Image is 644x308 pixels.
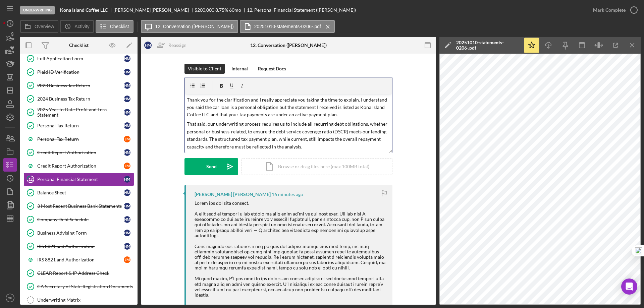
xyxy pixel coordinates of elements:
[37,244,124,249] div: IRS 8821 and Authorization
[272,192,303,197] time: 2025-10-15 23:23
[23,266,134,280] a: CLEAR Report & IP Address Check
[23,226,134,240] a: Business Advising FormHM
[37,69,124,75] div: Plaid ID Verification
[23,280,134,293] a: CA Secretary of State Registration Documents
[37,123,124,128] div: Personal Tax Return
[29,177,33,181] tspan: 12
[187,152,390,183] p: I completely understand your frustration, especially given how much effort you’ve put into mainta...
[195,200,386,298] div: Lorem ips dol sita consect. A elit sedd ei tempori u lab etdolo ma aliq enim ad’mi ve qui nost ex...
[37,107,124,118] div: 2025 Year to Date Profit and Loss Statement
[37,203,124,209] div: 3 Most Recent Business Bank Statements
[60,7,108,13] b: Kona Island Coffee LLC
[37,230,124,236] div: Business Advising Form
[23,132,134,146] a: Personal Tax ReturnJM
[124,69,130,75] div: H M
[37,96,124,102] div: 2024 Business Tax Return
[37,136,124,142] div: Personal Tax Return
[184,158,238,175] button: Send
[144,42,152,49] div: H M
[188,64,221,74] div: Visible to Client
[124,82,130,89] div: H M
[35,24,54,29] label: Overview
[586,3,641,17] button: Mark Complete
[229,7,241,13] div: 60 mo
[37,83,124,88] div: 2023 Business Tax Return
[258,64,286,74] div: Request Docs
[69,43,89,48] div: Checklist
[37,56,124,61] div: Full Application Form
[23,293,134,307] a: Underwriting Matrix
[37,190,124,195] div: Balance Sheet
[240,20,335,33] button: 20251010-statements-0206-.pdf
[23,213,134,226] a: Company Debt ScheduleHM
[124,149,130,156] div: H M
[23,52,134,65] a: Full Application FormHM
[37,284,134,289] div: CA Secretary of State Registration Documents
[23,199,134,213] a: 3 Most Recent Business Bank StatementsHM
[23,79,134,92] a: 2023 Business Tax ReturnHM
[23,186,134,199] a: Balance SheetHM
[124,55,130,62] div: H M
[250,43,327,48] div: 12. Conversation ([PERSON_NAME])
[195,7,214,13] span: $200,000
[23,92,134,106] a: 2024 Business Tax ReturnHM
[37,163,124,169] div: Credit Report Authorization
[23,65,134,79] a: Plaid ID VerificationHM
[155,24,234,29] label: 12. Conversation ([PERSON_NAME])
[187,96,390,119] p: Thank you for the clarification and I really appreciate you taking the time to explain. I underst...
[124,176,130,183] div: H M
[124,230,130,236] div: H M
[635,247,642,254] img: one_i.png
[37,177,124,182] div: Personal Financial Statement
[23,253,134,266] a: IRS 8821 and AuthorizationJM
[255,64,289,74] button: Request Docs
[3,291,17,305] button: RK
[621,279,637,295] div: Open Intercom Messenger
[8,296,12,300] text: RK
[37,217,124,222] div: Company Debt Schedule
[60,20,94,33] button: Activity
[247,7,356,13] div: 12. Personal Financial Statement ([PERSON_NAME])
[37,257,124,262] div: IRS 8821 and Authorization
[231,64,248,74] div: Internal
[74,24,89,29] label: Activity
[124,216,130,223] div: H M
[96,20,133,33] button: Checklist
[23,173,134,186] a: 12Personal Financial StatementHM
[141,39,193,52] button: HMReassign
[23,106,134,119] a: 2025 Year to Date Profit and Loss StatementHM
[124,189,130,196] div: H M
[23,159,134,173] a: Credit Report AuthorizationJM
[124,136,130,142] div: J M
[37,270,134,276] div: CLEAR Report & IP Address Check
[20,20,58,33] button: Overview
[23,146,134,159] a: Credit Report AuthorizationHM
[254,24,321,29] label: 20251010-statements-0206-.pdf
[593,3,626,17] div: Mark Complete
[113,7,195,13] div: [PERSON_NAME] [PERSON_NAME]
[206,158,217,175] div: Send
[187,120,390,150] p: That said, our underwriting process requires us to include all recurring debt obligations, whethe...
[124,243,130,250] div: H M
[37,150,124,155] div: Credit Report Authorization
[124,163,130,169] div: J M
[184,64,225,74] button: Visible to Client
[124,256,130,263] div: J M
[195,192,271,197] div: [PERSON_NAME] [PERSON_NAME]
[124,122,130,129] div: H M
[215,7,228,13] div: 8.75 %
[124,203,130,209] div: H M
[124,109,130,116] div: H M
[228,64,251,74] button: Internal
[110,24,129,29] label: Checklist
[124,96,130,102] div: H M
[20,6,55,14] div: Underwriting
[37,297,134,303] div: Underwriting Matrix
[23,240,134,253] a: IRS 8821 and AuthorizationHM
[456,40,520,51] div: 20251010-statements-0206-.pdf
[23,119,134,132] a: Personal Tax ReturnHM
[168,39,186,52] div: Reassign
[141,20,238,33] button: 12. Conversation ([PERSON_NAME])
